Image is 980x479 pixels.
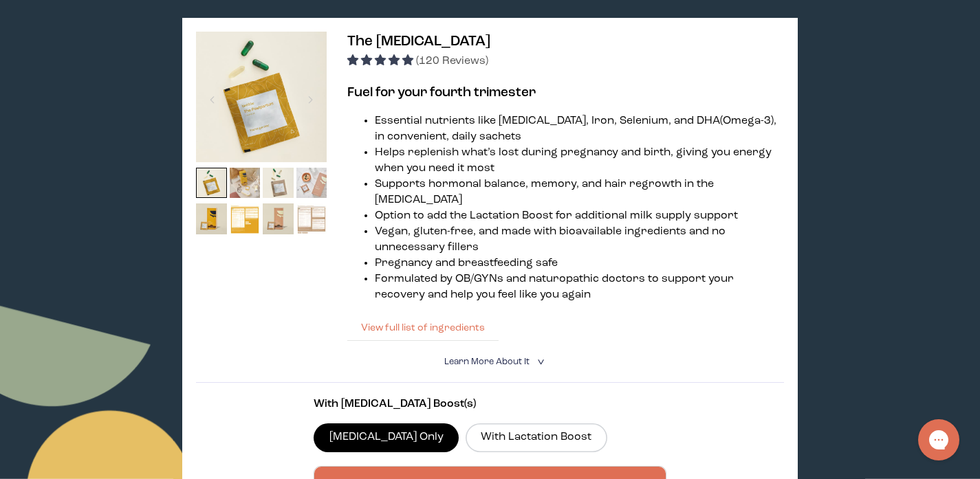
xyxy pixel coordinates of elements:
img: thumbnail image [230,203,261,234]
img: thumbnail image [296,203,327,234]
img: thumbnail image [196,32,327,162]
li: Option to add the Lactation Boost for additional milk supply support [375,208,783,224]
h3: Fuel for your fourth trimester [347,83,783,102]
label: With Lactation Boost [466,423,607,452]
li: Helps replenish what’s lost during pregnancy and birth, giving you energy when you need it most [375,145,783,177]
span: The [MEDICAL_DATA] [347,34,490,49]
li: Supports hormonal balance, memory, and hair regrowth in the [MEDICAL_DATA] [375,177,783,208]
span: (120 Reviews) [416,56,488,67]
li: Formulated by OB/GYNs and naturopathic doctors to support your recovery and help you feel like yo... [375,271,783,303]
img: thumbnail image [230,168,261,199]
p: With [MEDICAL_DATA] Boost(s) [314,397,666,412]
span: Pregnancy and breastfeeding safe [375,258,558,269]
label: [MEDICAL_DATA] Only [314,423,459,452]
span: 4.93 stars [347,56,416,67]
img: thumbnail image [263,203,294,234]
summary: Learn More About it < [444,355,536,368]
img: thumbnail image [263,168,294,199]
img: thumbnail image [196,168,227,199]
img: thumbnail image [196,203,227,234]
li: Vegan, gluten-free, and made with bioavailable ingredients and no unnecessary fillers [375,224,783,256]
li: Essential nutrients like [MEDICAL_DATA], Iron, Selenium, and DHA (Omega-3), in convenient, daily ... [375,113,783,145]
i: < [533,358,546,366]
span: Learn More About it [444,357,530,366]
iframe: Gorgias live chat messenger [911,414,966,465]
img: thumbnail image [296,168,327,199]
button: View full list of ingredients [347,314,499,342]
